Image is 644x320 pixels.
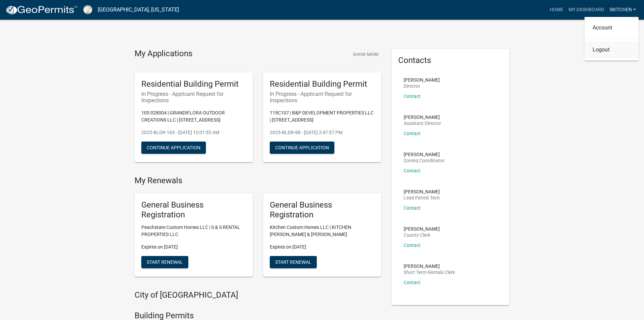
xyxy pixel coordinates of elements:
[270,243,375,251] p: Expires on [DATE]
[585,20,639,36] a: Account
[270,129,375,136] p: 2025-BLDR-88 - [DATE] 2:47:57 PM
[404,189,440,194] p: [PERSON_NAME]
[566,3,607,16] a: My Dashboard
[404,168,421,173] a: Contact
[404,227,440,231] p: [PERSON_NAME]
[83,5,92,14] img: Putnam County, Georgia
[270,224,375,238] p: Kitchen Custom Homes LLC | KITCHEN [PERSON_NAME] & [PERSON_NAME]
[547,3,566,16] a: Home
[350,49,381,60] button: Show More
[607,3,639,16] a: skitchen
[404,115,441,120] p: [PERSON_NAME]
[404,121,441,126] p: Assistant Director
[270,91,375,104] h6: In Progress - Applicant Request for Inspections
[404,280,421,285] a: Contact
[270,256,317,268] button: Start Renewal
[404,152,445,157] p: [PERSON_NAME]
[141,109,246,124] p: 105 028004 | GRANDIFLORA OUTDOOR CREATIONS LLC | [STREET_ADDRESS]
[141,79,246,89] h5: Residential Building Permit
[270,109,375,124] p: 119C107 | B&P DEVELOPMENT PROPERTIES LLC | [STREET_ADDRESS]
[404,158,445,163] p: Zoning Coordinator
[404,270,455,275] p: Short Term Rentals Clerk
[141,256,188,268] button: Start Renewal
[141,129,246,136] p: 2025-BLDR-165 - [DATE] 10:01:55 AM
[404,84,440,88] p: Director
[135,49,192,59] h4: My Applications
[135,290,381,300] h4: City of [GEOGRAPHIC_DATA]
[404,93,421,99] a: Contact
[270,79,375,89] h5: Residential Building Permit
[270,200,375,220] h5: General Business Registration
[141,224,246,238] p: Peachstate Custom Homes LLC | S & S RENTAL PROPERTIES LLC
[270,142,334,154] button: Continue Application
[585,17,639,61] div: skitchen
[404,205,421,211] a: Contact
[404,233,440,237] p: County Clerk
[404,195,440,200] p: Lead Permit Tech
[141,243,246,251] p: Expires on [DATE]
[135,176,381,282] wm-registration-list-section: My Renewals
[585,42,639,58] a: Logout
[147,259,183,265] span: Start Renewal
[141,142,206,154] button: Continue Application
[141,91,246,104] h6: In Progress - Applicant Request for Inspections
[404,264,455,269] p: [PERSON_NAME]
[135,176,381,186] h4: My Renewals
[98,4,179,16] a: [GEOGRAPHIC_DATA], [US_STATE]
[404,242,421,248] a: Contact
[275,259,311,265] span: Start Renewal
[141,200,246,220] h5: General Business Registration
[404,131,421,136] a: Contact
[404,78,440,82] p: [PERSON_NAME]
[398,56,503,65] h5: Contacts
